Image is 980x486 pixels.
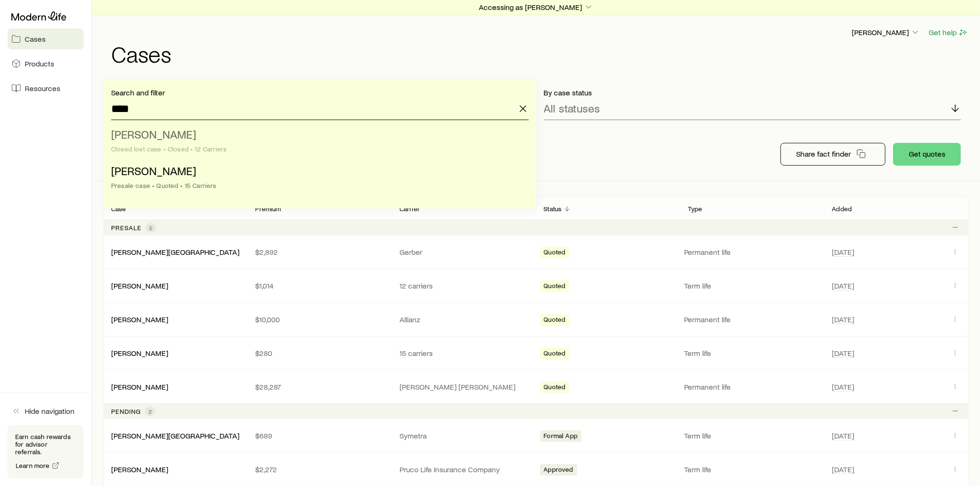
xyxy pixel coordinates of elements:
[684,465,821,474] p: Term life
[400,465,529,474] p: Pruco Life Insurance Company
[111,315,168,324] a: [PERSON_NAME]
[796,149,851,159] p: Share fact finder
[111,164,196,178] span: [PERSON_NAME]
[111,382,168,391] a: [PERSON_NAME]
[256,382,385,392] p: $28,287
[111,88,529,97] p: Search and filter
[684,431,821,440] p: Term life
[544,466,573,476] span: Approved
[688,205,703,213] p: Type
[832,281,855,290] span: [DATE]
[400,382,529,392] p: [PERSON_NAME] [PERSON_NAME]
[149,224,152,232] span: 5
[111,281,168,291] div: [PERSON_NAME]
[149,408,152,415] span: 2
[111,127,196,141] span: [PERSON_NAME]
[832,205,852,213] p: Added
[111,247,239,256] a: [PERSON_NAME][GEOGRAPHIC_DATA]
[111,160,523,197] li: Lynn, Melonie
[832,431,855,440] span: [DATE]
[832,315,855,324] span: [DATE]
[111,145,523,153] div: Closed lost case • Closed • 12 Carriers
[8,425,84,478] div: Earn cash rewards for advisor referrals.Learn more
[16,462,50,469] span: Learn more
[111,42,969,65] h1: Cases
[852,28,920,37] p: [PERSON_NAME]
[111,224,142,232] p: Presale
[111,465,168,475] div: [PERSON_NAME]
[400,281,529,290] p: 12 carriers
[684,281,821,290] p: Term life
[25,84,60,93] span: Resources
[256,465,385,474] p: $2,272
[928,27,969,38] button: Get help
[111,431,239,440] a: [PERSON_NAME][GEOGRAPHIC_DATA]
[544,102,600,115] p: All statuses
[684,247,821,257] p: Permanent life
[684,382,821,392] p: Permanent life
[544,383,566,393] span: Quoted
[8,78,84,99] a: Resources
[8,53,84,74] a: Products
[400,205,420,213] p: Carrier
[111,348,168,357] a: [PERSON_NAME]
[544,205,562,213] p: Status
[544,316,566,326] span: Quoted
[256,348,385,358] p: $280
[256,431,385,440] p: $689
[832,348,855,358] span: [DATE]
[832,465,855,474] span: [DATE]
[111,247,239,257] div: [PERSON_NAME][GEOGRAPHIC_DATA]
[400,431,529,440] p: Symetra
[400,348,529,358] p: 15 carriers
[256,205,281,213] p: Premium
[544,88,961,97] p: By case status
[111,408,141,415] p: Pending
[256,281,385,290] p: $1,014
[832,247,855,257] span: [DATE]
[479,2,593,12] p: Accessing as [PERSON_NAME]
[111,465,168,474] a: [PERSON_NAME]
[893,143,961,166] button: Get quotes
[684,348,821,358] p: Term life
[8,401,84,421] button: Hide navigation
[25,406,75,416] span: Hide navigation
[111,348,168,358] div: [PERSON_NAME]
[544,349,566,359] span: Quoted
[400,315,529,324] p: Allianz
[111,431,239,441] div: [PERSON_NAME][GEOGRAPHIC_DATA]
[25,59,54,68] span: Products
[111,182,523,189] div: Presale case • Quoted • 15 Carriers
[8,28,84,49] a: Cases
[111,205,126,213] p: Case
[111,124,523,160] li: Lynn, Stephen
[851,27,921,38] button: [PERSON_NAME]
[544,432,578,442] span: Formal App
[780,143,885,166] button: Share fact finder
[544,282,566,292] span: Quoted
[256,315,385,324] p: $10,000
[256,247,385,257] p: $2,892
[111,315,168,325] div: [PERSON_NAME]
[400,247,529,257] p: Gerber
[111,281,168,290] a: [PERSON_NAME]
[25,34,46,44] span: Cases
[111,382,168,392] div: [PERSON_NAME]
[544,248,566,258] span: Quoted
[684,315,821,324] p: Permanent life
[15,433,76,456] p: Earn cash rewards for advisor referrals.
[832,382,855,392] span: [DATE]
